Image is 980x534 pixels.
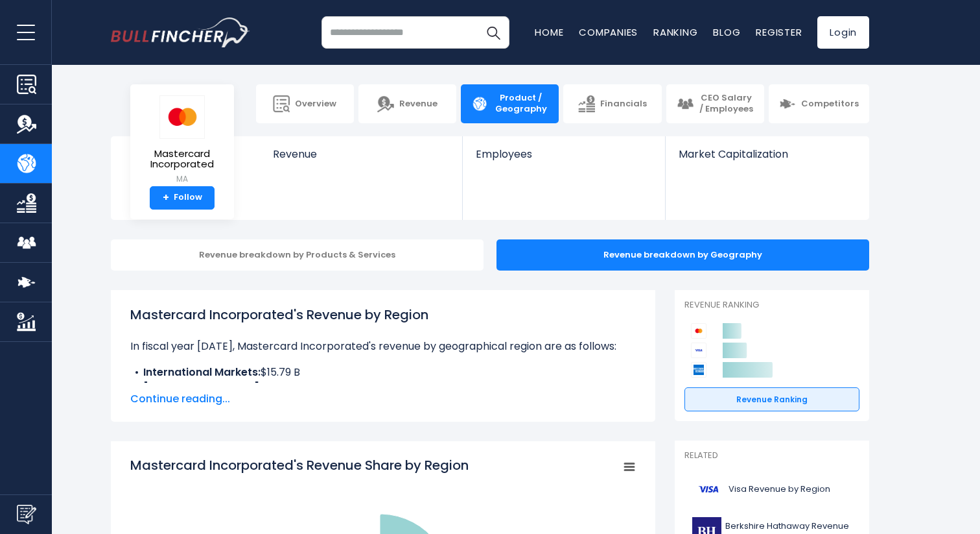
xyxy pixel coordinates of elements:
[817,16,869,49] a: Login
[801,99,859,110] span: Competitors
[130,305,636,324] h1: Mastercard Incorporated's Revenue by Region
[273,148,450,160] span: Revenue
[756,25,802,39] a: Register
[691,343,706,358] img: Visa competitors logo
[477,16,509,49] button: Search
[143,365,261,380] b: International Markets:
[691,362,706,378] img: American Express Company competitors logo
[256,84,354,123] a: Overview
[111,239,484,271] div: Revenue breakdown by Products & Services
[476,148,651,160] span: Employees
[666,84,764,123] a: CEO Salary / Employees
[141,173,224,185] small: MA
[579,25,638,39] a: Companies
[699,93,754,115] span: CEO Salary / Employees
[769,84,869,123] a: Competitors
[140,95,224,186] a: Mastercard Incorporated MA
[295,99,336,110] span: Overview
[150,186,215,210] a: +Follow
[496,239,869,271] div: Revenue breakdown by Geography
[461,84,559,123] a: Product / Geography
[463,136,664,182] a: Employees
[130,380,636,396] li: $12.38 B
[713,25,740,39] a: Blog
[111,18,250,47] img: bullfincher logo
[684,300,859,311] p: Revenue Ranking
[684,450,859,461] p: Related
[399,99,437,110] span: Revenue
[130,339,636,354] p: In fiscal year [DATE], Mastercard Incorporated's revenue by geographical region are as follows:
[130,365,636,380] li: $15.79 B
[130,391,636,407] span: Continue reading...
[684,387,859,412] a: Revenue Ranking
[691,323,706,339] img: Mastercard Incorporated competitors logo
[260,136,463,182] a: Revenue
[535,25,563,39] a: Home
[666,136,868,182] a: Market Capitalization
[563,84,661,123] a: Financials
[653,25,697,39] a: Ranking
[130,456,469,474] tspan: Mastercard Incorporated's Revenue Share by Region
[358,84,456,123] a: Revenue
[692,475,725,504] img: V logo
[600,99,647,110] span: Financials
[163,192,169,204] strong: +
[493,93,548,115] span: Product / Geography
[143,380,262,395] b: [GEOGRAPHIC_DATA]:
[729,484,830,495] span: Visa Revenue by Region
[111,18,250,47] a: Go to homepage
[684,472,859,507] a: Visa Revenue by Region
[679,148,855,160] span: Market Capitalization
[141,149,224,170] span: Mastercard Incorporated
